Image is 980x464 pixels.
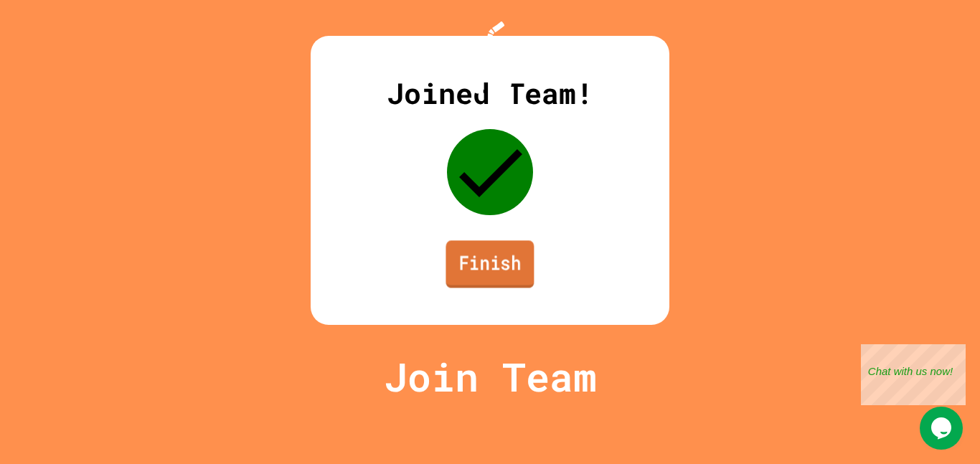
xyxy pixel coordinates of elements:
p: Join Team [384,347,597,407]
iframe: chat widget [861,344,966,405]
a: Finish [446,240,534,288]
img: Logo.svg [461,22,519,94]
iframe: chat widget [920,407,966,450]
